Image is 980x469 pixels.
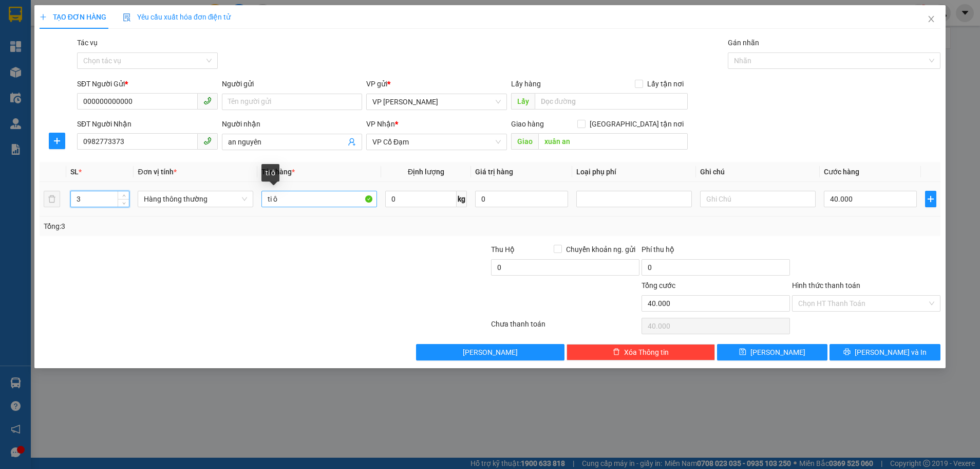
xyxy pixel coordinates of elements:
[222,78,363,89] div: Người gửi
[44,191,60,207] button: delete
[511,93,535,110] span: Lấy
[642,244,790,259] div: Phí thu hộ
[700,191,816,207] input: Ghi Chú
[70,168,79,176] span: SL
[491,245,515,254] span: Thu Hộ
[925,191,936,207] button: plus
[463,347,518,358] span: [PERSON_NAME]
[717,344,828,360] button: save[PERSON_NAME]
[511,80,541,88] span: Lấy hàng
[372,134,501,150] span: VP Cổ Đạm
[416,344,564,360] button: [PERSON_NAME]
[728,39,759,47] label: Gán nhãn
[792,281,860,290] label: Hình thức thanh toán
[49,133,65,149] button: plus
[138,168,176,176] span: Đơn vị tính
[490,318,640,336] div: Chưa thanh toán
[586,118,688,130] span: [GEOGRAPHIC_DATA] tận nơi
[643,78,688,89] span: Lấy tận nơi
[77,39,98,47] label: Tác vụ
[613,348,620,356] span: delete
[572,162,696,182] th: Loại phụ phí
[475,168,513,176] span: Giá trị hàng
[261,191,377,207] input: VD: Bàn, Ghế
[538,133,688,150] input: Dọc đường
[408,168,444,176] span: Định lượng
[535,93,688,110] input: Dọc đường
[696,162,820,182] th: Ghi chú
[843,348,851,356] span: printer
[49,137,65,145] span: plus
[750,347,805,358] span: [PERSON_NAME]
[40,13,106,21] span: TẠO ĐƠN HÀNG
[457,191,467,207] span: kg
[917,5,946,34] button: Close
[475,191,568,207] input: 0
[123,13,231,21] span: Yêu cầu xuất hóa đơn điện tử
[40,13,47,21] span: plus
[77,78,218,89] div: SĐT Người Gửi
[203,137,212,145] span: phone
[642,281,675,290] span: Tổng cước
[366,78,507,89] div: VP gửi
[511,133,538,150] span: Giao
[44,221,379,232] div: Tổng: 3
[855,347,927,358] span: [PERSON_NAME] và In
[511,120,544,128] span: Giao hàng
[927,15,935,23] span: close
[261,164,279,182] div: ti ô
[824,168,859,176] span: Cước hàng
[624,347,669,358] span: Xóa Thông tin
[372,94,501,110] span: VP Hoàng Liệt
[77,118,218,130] div: SĐT Người Nhận
[567,344,715,360] button: deleteXóa Thông tin
[366,120,395,128] span: VP Nhận
[222,118,363,130] div: Người nhận
[830,344,940,360] button: printer[PERSON_NAME] và In
[121,193,127,199] span: up
[121,200,127,206] span: down
[144,191,247,207] span: Hàng thông thường
[562,244,639,255] span: Chuyển khoản ng. gửi
[118,199,129,207] span: Decrease Value
[926,195,936,203] span: plus
[118,191,129,199] span: Increase Value
[203,97,212,105] span: phone
[739,348,746,356] span: save
[348,138,356,146] span: user-add
[123,13,131,22] img: icon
